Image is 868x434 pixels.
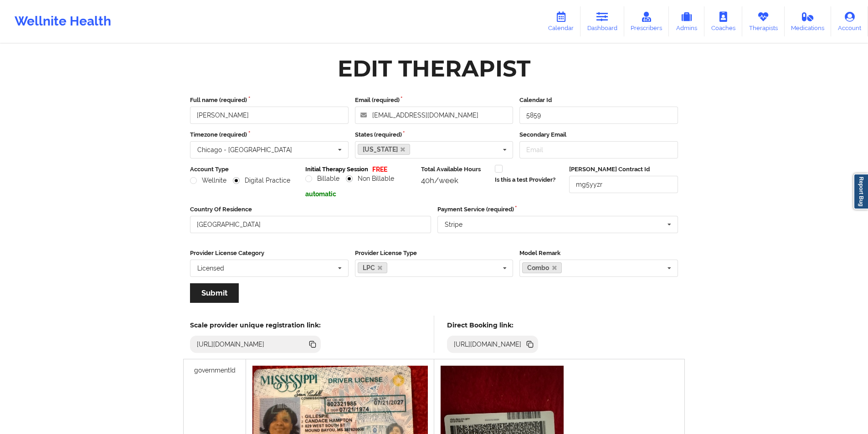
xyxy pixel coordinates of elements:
[358,262,388,273] a: LPC
[190,321,321,329] h5: Scale provider unique registration link:
[445,221,462,228] div: Stripe
[569,165,678,174] label: [PERSON_NAME] Contract Id
[372,165,387,174] p: FREE
[305,165,368,174] label: Initial Therapy Session
[704,6,742,36] a: Coaches
[447,321,539,329] h5: Direct Booking link:
[519,130,678,139] label: Secondary Email
[190,205,431,214] label: Country Of Residence
[355,130,514,139] label: States (required)
[495,175,555,184] label: Is this a test Provider?
[358,144,411,155] a: [US_STATE]
[190,130,349,139] label: Timezone (required)
[338,54,530,83] div: Edit Therapist
[519,141,678,158] input: Email
[305,175,339,183] label: Billable
[437,205,678,214] label: Payment Service (required)
[421,165,488,174] label: Total Available Hours
[190,165,299,174] label: Account Type
[355,249,514,258] label: Provider License Type
[580,6,624,36] a: Dashboard
[355,96,514,105] label: Email (required)
[233,177,290,184] label: Digital Practice
[193,340,268,349] div: [URL][DOMAIN_NAME]
[190,283,239,303] button: Submit
[305,189,414,199] p: automatic
[190,249,349,258] label: Provider License Category
[569,176,678,193] input: Deel Contract Id
[853,174,868,209] a: Report Bug
[669,6,704,36] a: Admins
[624,6,669,36] a: Prescribers
[522,262,562,273] a: Combo
[541,6,580,36] a: Calendar
[742,6,785,36] a: Therapists
[190,96,349,105] label: Full name (required)
[190,177,226,184] label: Wellnite
[519,107,678,124] input: Calendar Id
[197,147,292,153] div: Chicago - [GEOGRAPHIC_DATA]
[197,265,224,271] div: Licensed
[785,6,832,36] a: Medications
[355,107,514,124] input: Email address
[346,175,394,183] label: Non Billable
[519,96,678,105] label: Calendar Id
[450,340,525,349] div: [URL][DOMAIN_NAME]
[421,176,488,185] div: 40h/week
[831,6,868,36] a: Account
[519,249,678,258] label: Model Remark
[190,107,349,124] input: Full name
